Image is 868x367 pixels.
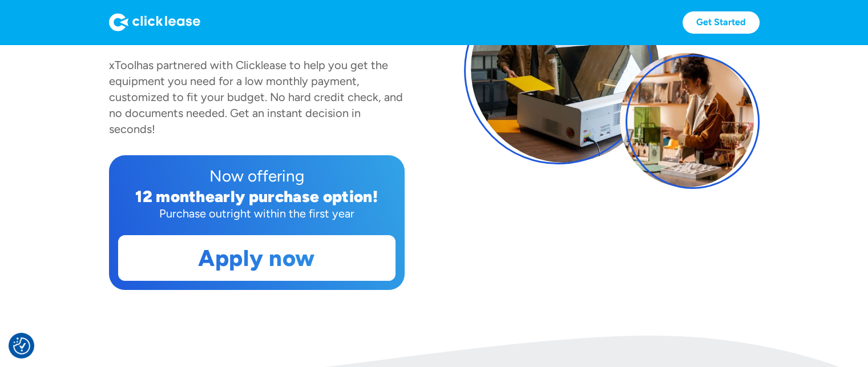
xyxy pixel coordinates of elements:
img: Logo [109,13,200,31]
div: has partnered with Clicklease to help you get the equipment you need for a low monthly payment, c... [109,58,403,136]
div: Purchase outright within the first year [118,205,395,221]
a: Apply now [119,236,395,280]
div: Now offering [118,164,395,187]
a: Get Started [683,11,760,34]
div: 12 month [135,187,205,206]
div: early purchase option! [205,187,378,206]
div: xTool [109,58,136,72]
button: Consent Preferences [13,337,30,354]
img: Revisit consent button [13,337,30,354]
